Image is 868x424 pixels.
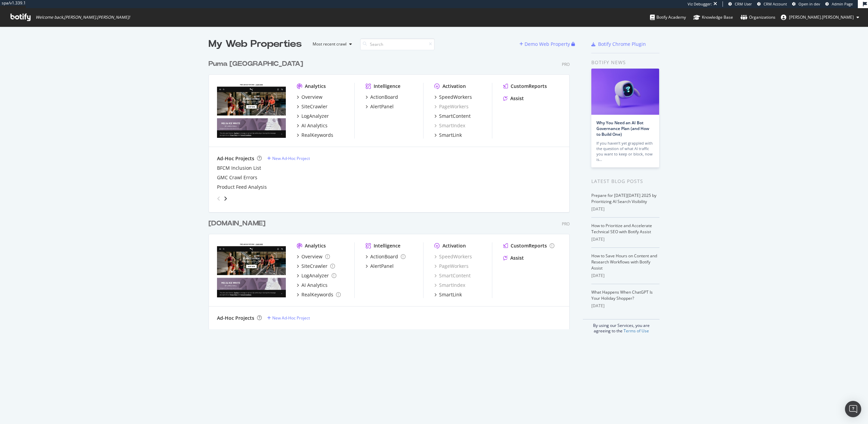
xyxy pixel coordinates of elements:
[434,122,465,129] div: SmartIndex
[503,83,547,90] a: CustomReports
[741,8,775,26] a: Organizations
[650,8,686,26] a: Botify Academy
[305,242,326,249] div: Analytics
[562,61,570,67] div: Pro
[374,242,400,249] div: Intelligence
[511,242,547,249] div: CustomReports
[591,289,653,301] a: What Happens When ChatGPT Is Your Holiday Shopper?
[434,132,462,139] a: SmartLink
[301,263,328,270] div: SiteCrawler
[301,103,328,110] div: SiteCrawler
[519,41,571,47] a: Demo Web Property
[297,253,330,260] a: Overview
[297,94,322,100] a: Overview
[503,242,554,249] a: CustomReports
[825,1,853,7] a: Admin Page
[591,178,659,185] div: Latest Blog Posts
[832,1,853,6] span: Admin Page
[591,206,659,212] div: [DATE]
[313,42,347,46] div: Most recent crawl
[764,1,787,6] span: CRM Account
[591,41,646,48] a: Botify Chrome Plugin
[624,328,649,334] a: Terms of Use
[525,41,570,48] div: Demo Web Property
[598,41,646,48] div: Botify Chrome Plugin
[442,83,466,90] div: Activation
[301,272,329,279] div: LogAnalyzer
[798,1,820,6] span: Open in dev
[370,263,394,270] div: AlertPanel
[209,37,302,51] div: My Web Properties
[583,319,659,334] div: By using our Services, you are agreeing to the
[757,1,787,7] a: CRM Account
[789,14,854,20] span: robert.salerno
[217,184,267,190] a: Product Feed Analysis
[591,223,652,235] a: How to Prioritize and Accelerate Technical SEO with Botify Assist
[693,8,733,26] a: Knowledge Base
[223,195,228,202] div: angle-right
[301,291,333,298] div: RealKeywords
[301,253,322,260] div: Overview
[267,315,310,321] a: New Ad-Hoc Project
[434,272,471,279] div: SmartContent
[442,242,466,249] div: Activation
[272,155,310,161] div: New Ad-Hoc Project
[434,253,472,260] div: SpeedWorkers
[439,132,462,139] div: SmartLink
[434,94,472,100] a: SpeedWorkers
[439,113,471,119] div: SmartContent
[591,192,656,204] a: Prepare for [DATE][DATE] 2025 by Prioritizing AI Search Visibility
[434,282,465,289] a: SmartIndex
[209,59,306,69] a: Puma [GEOGRAPHIC_DATA]
[217,155,254,162] div: Ad-Hoc Projects
[370,253,398,260] div: ActionBoard
[596,120,649,137] a: Why You Need an AI Bot Governance Plan (and How to Build One)
[374,83,400,90] div: Intelligence
[301,122,328,129] div: AI Analytics
[305,83,326,90] div: Analytics
[297,263,335,270] a: SiteCrawler
[591,273,659,279] div: [DATE]
[209,51,575,329] div: grid
[297,122,328,129] a: AI Analytics
[297,132,333,139] a: RealKeywords
[301,282,328,289] div: AI Analytics
[591,253,657,271] a: How to Save Hours on Content and Research Workflows with Botify Assist
[297,103,328,110] a: SiteCrawler
[434,291,462,298] a: SmartLink
[307,39,355,50] button: Most recent crawl
[775,12,865,23] button: [PERSON_NAME].[PERSON_NAME]
[217,315,254,321] div: Ad-Hoc Projects
[591,236,659,242] div: [DATE]
[214,193,223,204] div: angle-left
[217,242,286,297] img: uspumasecondary.com
[301,113,329,119] div: LogAnalyzer
[434,103,469,110] a: PageWorkers
[217,165,261,171] a: BFCM Inclusion List
[510,95,524,102] div: Assist
[596,141,654,162] div: If you haven’t yet grappled with the question of what AI traffic you want to keep or block, now is…
[735,1,752,6] span: CRM User
[434,113,471,119] a: SmartContent
[519,39,571,50] button: Demo Web Property
[209,59,303,69] div: Puma [GEOGRAPHIC_DATA]
[650,14,686,21] div: Botify Academy
[360,38,435,50] input: Search
[217,174,257,181] a: GMC Crawl Errors
[591,303,659,309] div: [DATE]
[297,282,328,289] a: AI Analytics
[439,94,472,100] div: SpeedWorkers
[209,219,268,228] a: [DOMAIN_NAME]
[36,15,130,20] span: Welcome back, [PERSON_NAME].[PERSON_NAME] !
[297,113,329,119] a: LogAnalyzer
[366,103,394,110] a: AlertPanel
[845,401,861,417] div: Open Intercom Messenger
[434,263,469,270] div: PageWorkers
[591,69,659,115] img: Why You Need an AI Bot Governance Plan (and How to Build One)
[510,255,524,261] div: Assist
[297,291,341,298] a: RealKeywords
[370,103,394,110] div: AlertPanel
